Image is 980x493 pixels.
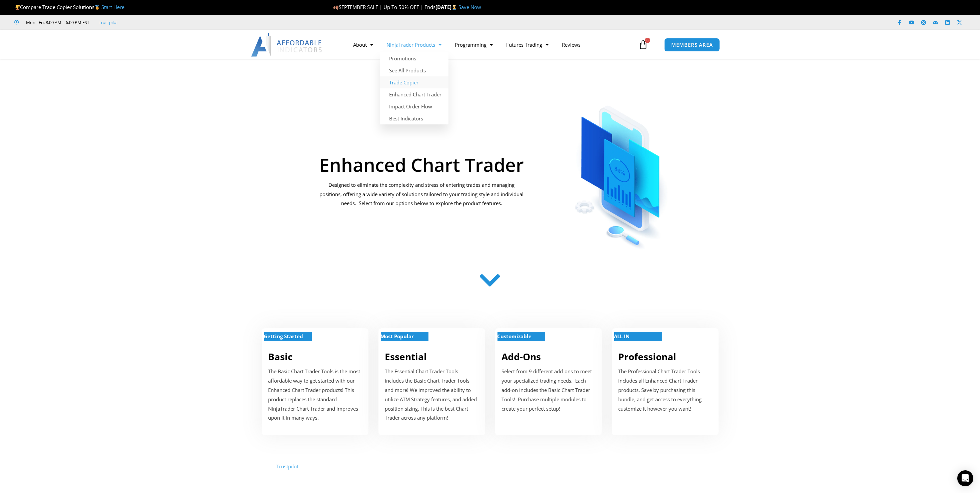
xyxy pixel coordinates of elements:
a: Programming [448,37,500,52]
strong: Customizable [498,333,532,340]
a: About [347,37,380,52]
img: ⌛ [452,5,457,10]
a: MEMBERS AREA [664,38,720,52]
a: Trade Copier [380,76,448,88]
span: MEMBERS AREA [671,42,713,47]
a: Trustpilot [99,18,118,26]
p: Designed to eliminate the complexity and stress of entering trades and managing positions, offeri... [319,180,525,208]
ul: NinjaTrader Products [380,52,448,124]
a: Save Now [458,4,481,10]
span: 0 [645,38,650,43]
a: 0 [629,35,658,54]
img: LogoAI | Affordable Indicators – NinjaTrader [251,33,323,57]
a: Reviews [556,37,588,52]
a: Basic [268,350,293,363]
a: Promotions [380,52,448,64]
span: Mon - Fri: 8:00 AM – 6:00 PM EST [25,18,90,26]
a: Start Here [101,4,124,10]
a: Add-Ons [502,350,541,363]
a: Best Indicators [380,112,448,124]
a: Impact Order Flow [380,100,448,112]
strong: Most Popular [381,333,414,340]
p: The Professional Chart Trader Tools includes all Enhanced Chart Trader products. Save by purchasi... [619,367,712,413]
img: 🏆 [15,5,20,10]
h1: Enhanced Chart Trader [319,155,525,174]
a: NinjaTrader Products [380,37,448,52]
p: The Essential Chart Trader Tools includes the Basic Chart Trader Tools and more! We improved the ... [385,367,478,423]
img: ChartTrader | Affordable Indicators – NinjaTrader [553,89,690,252]
strong: [DATE] [435,4,458,10]
span: Compare Trade Copier Solutions [14,4,124,10]
a: Essential [385,350,427,363]
a: Professional [619,350,677,363]
nav: Menu [347,37,637,52]
img: 🍂 [333,5,338,10]
a: See All Products [380,64,448,76]
strong: ALL IN [614,333,630,340]
img: 🥇 [95,5,100,10]
p: Select from 9 different add-ons to meet your specialized trading needs. Each add-on includes the ... [502,367,595,413]
strong: Getting Started [264,333,303,340]
a: Enhanced Chart Trader [380,88,448,100]
span: SEPTEMBER SALE | Up To 50% OFF | Ends [333,4,435,10]
a: Futures Trading [500,37,556,52]
div: Open Intercom Messenger [957,470,973,486]
p: The Basic Chart Trader Tools is the most affordable way to get started with our Enhanced Chart Tr... [268,367,362,423]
